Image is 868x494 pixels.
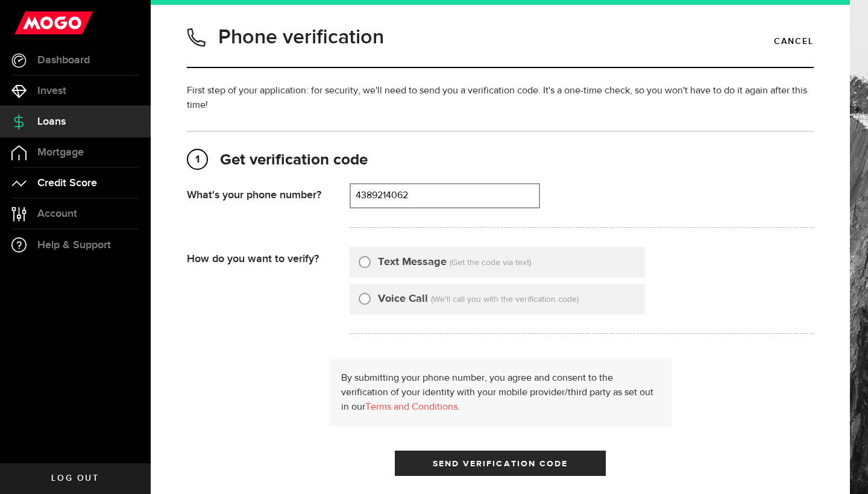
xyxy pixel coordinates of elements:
[37,208,77,219] span: Account
[187,183,350,202] div: What's your phone number?
[218,22,384,53] h1: Phone verification
[359,291,371,303] input: Voice Call
[37,178,97,189] span: Credit Score
[774,31,814,52] a: Cancel
[37,147,84,158] span: Mortgage
[10,5,46,41] button: Open LiveChat chat widget
[187,150,814,171] h2: Get verification code
[37,116,66,127] span: Loans
[187,84,814,113] p: First step of your application: for security, we'll need to send you a verification code. It's a ...
[395,451,606,476] button: Send Verification Code
[329,359,672,427] div: By submitting your phone number, you agree and consent to the verification of your identity with ...
[51,474,99,483] span: Log out
[359,254,371,266] input: Text Message
[187,247,350,266] div: How do you want to verify?
[450,258,531,267] span: (Get the code via text)
[37,86,66,96] span: Invest
[431,295,579,304] span: (We'll call you with the verification code)
[365,402,458,412] a: Terms and Conditions
[188,150,207,169] span: 1
[378,291,428,307] label: Voice Call
[433,460,568,468] span: Send Verification Code
[378,254,447,270] label: Text Message
[37,240,111,251] span: Help & Support
[37,55,90,66] span: Dashboard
